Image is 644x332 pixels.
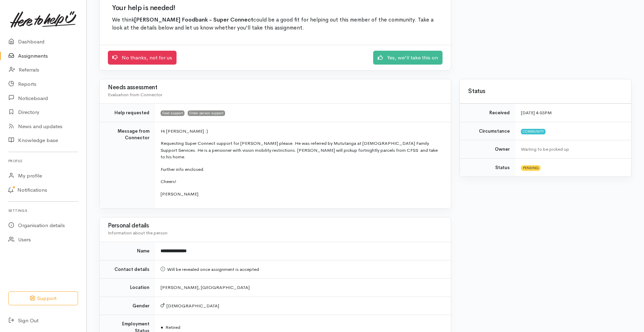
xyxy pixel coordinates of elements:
[100,279,155,297] td: Location
[8,206,78,215] h6: Settings
[161,128,443,135] p: Hi [PERSON_NAME] :)
[100,260,155,279] td: Contact details
[460,158,515,176] td: Status
[155,260,451,279] td: Will be revealed once assignment is accepted
[112,16,438,32] p: We think could be a good fit for helping out this member of the community. Take a look at the det...
[161,303,219,309] span: [DEMOGRAPHIC_DATA]
[521,165,541,171] span: Pending
[521,129,546,134] span: Community
[373,51,443,65] a: Yes, we'll take this on
[108,223,443,229] h3: Personal details
[161,140,443,160] p: Requesting Super Connect support for [PERSON_NAME] please. He was referred by Mututanga at [DEMOG...
[468,88,623,95] h3: Status
[188,110,225,116] span: Older person support
[100,297,155,315] td: Gender
[108,230,168,236] span: Information about the person
[108,84,443,91] h3: Needs assessment
[155,279,451,297] td: [PERSON_NAME], [GEOGRAPHIC_DATA]
[161,324,180,330] span: Retired
[161,324,163,330] span: ●
[161,178,443,185] p: Cheers!
[521,146,623,153] div: Waiting to be picked up
[460,104,515,122] td: Received
[460,140,515,159] td: Owner
[161,191,443,198] p: [PERSON_NAME]
[8,156,78,166] h6: Profile
[161,110,184,116] span: Food support
[521,110,552,116] time: [DATE] 4:03PM
[100,242,155,260] td: Name
[108,51,177,65] a: No thanks, not for us
[112,4,438,12] h2: Your help is needed!
[108,92,162,98] span: Evaluation from Connector
[8,291,78,306] button: Support
[100,122,155,208] td: Message from Connector
[100,104,155,122] td: Help requested
[460,122,515,140] td: Circumstance
[134,16,253,23] b: [PERSON_NAME] Foodbank - Super Connect
[161,166,443,173] p: Further info enclosed.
